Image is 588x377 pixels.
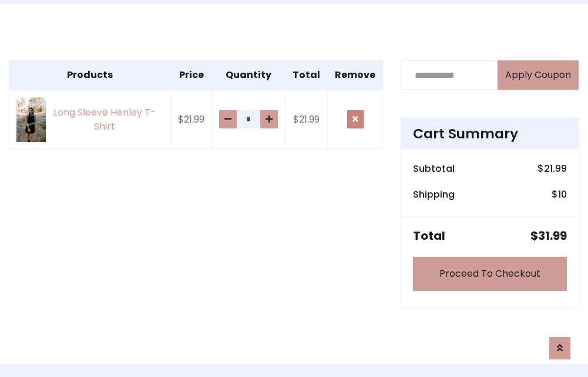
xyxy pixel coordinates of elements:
h5: Total [413,229,445,243]
span: 31.99 [538,227,567,244]
h6: $ [552,189,567,200]
td: $21.99 [285,90,328,149]
span: 21.99 [544,162,567,175]
button: Apply Coupon [498,60,579,90]
td: $21.99 [171,90,212,149]
h4: Cart Summary [413,125,567,142]
h6: $ [537,163,567,174]
span: 10 [558,188,567,201]
th: Price [171,61,212,90]
h6: Subtotal [413,163,455,174]
th: Products [9,61,171,90]
a: Long Sleeve Henley T-Shirt [16,97,163,141]
h6: Shipping [413,189,455,200]
th: Total [285,61,328,90]
th: Quantity [212,61,285,90]
a: Proceed To Checkout [413,257,567,291]
h5: $ [530,229,567,243]
th: Remove [328,61,383,90]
